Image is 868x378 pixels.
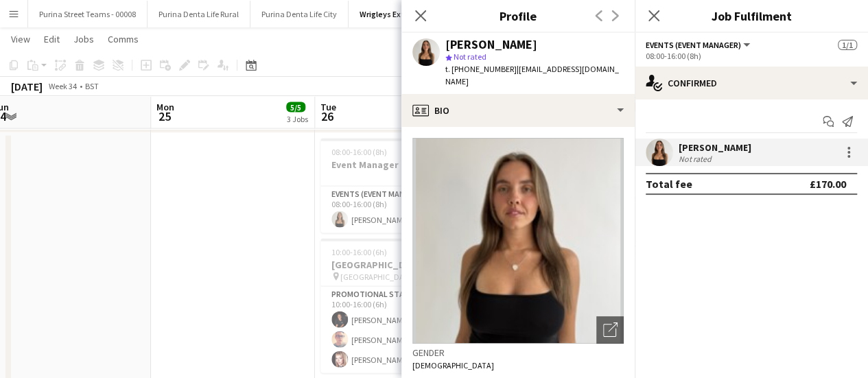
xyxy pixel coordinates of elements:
[11,33,30,45] span: View
[412,360,494,370] span: [DEMOGRAPHIC_DATA]
[810,177,846,191] div: £170.00
[349,1,423,27] button: Wrigleys Extra
[635,7,868,25] h3: Job Fulfilment
[85,81,99,91] div: BST
[156,101,174,113] span: Mon
[44,33,60,45] span: Edit
[154,108,174,124] span: 25
[635,67,868,99] div: Confirmed
[102,30,144,48] a: Comms
[320,259,474,271] h3: [GEOGRAPHIC_DATA] BA's
[412,138,624,344] img: Crew avatar or photo
[318,108,336,124] span: 26
[73,33,94,45] span: Jobs
[412,346,624,359] h3: Gender
[679,154,714,164] div: Not rated
[340,272,427,282] span: [GEOGRAPHIC_DATA] BA
[838,40,857,50] span: 1/1
[401,94,635,127] div: Bio
[646,51,857,61] div: 08:00-16:00 (8h)
[646,40,752,50] button: Events (Event Manager)
[148,1,250,27] button: Purina Denta Life Rural
[28,1,148,27] button: Purina Street Teams - 00008
[320,239,474,373] app-job-card: 10:00-16:00 (6h)3/3[GEOGRAPHIC_DATA] BA's [GEOGRAPHIC_DATA] BA1 RolePromotional Staffing (Brand A...
[596,316,624,344] div: Open photos pop-in
[445,64,517,74] span: t. [PHONE_NUMBER]
[320,101,336,113] span: Tue
[320,187,474,233] app-card-role: Events (Event Manager)1/108:00-16:00 (8h)[PERSON_NAME]
[679,141,751,154] div: [PERSON_NAME]
[108,33,139,45] span: Comms
[250,1,349,27] button: Purina Denta Life City
[454,51,486,62] span: Not rated
[45,81,80,91] span: Week 34
[646,177,692,191] div: Total fee
[646,40,741,50] span: Events (Event Manager)
[331,147,387,157] span: 08:00-16:00 (8h)
[445,64,619,86] span: | [EMAIL_ADDRESS][DOMAIN_NAME]
[320,139,474,233] app-job-card: 08:00-16:00 (8h)1/1Event Manager1 RoleEvents (Event Manager)1/108:00-16:00 (8h)[PERSON_NAME]
[286,102,305,113] span: 5/5
[287,114,308,124] div: 3 Jobs
[38,30,65,48] a: Edit
[320,158,474,171] h3: Event Manager
[445,38,537,51] div: [PERSON_NAME]
[401,7,635,25] h3: Profile
[68,30,99,48] a: Jobs
[320,287,474,373] app-card-role: Promotional Staffing (Brand Ambassadors)3/310:00-16:00 (6h)[PERSON_NAME][PERSON_NAME][PERSON_NAME]
[331,247,387,257] span: 10:00-16:00 (6h)
[11,80,43,93] div: [DATE]
[5,30,36,48] a: View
